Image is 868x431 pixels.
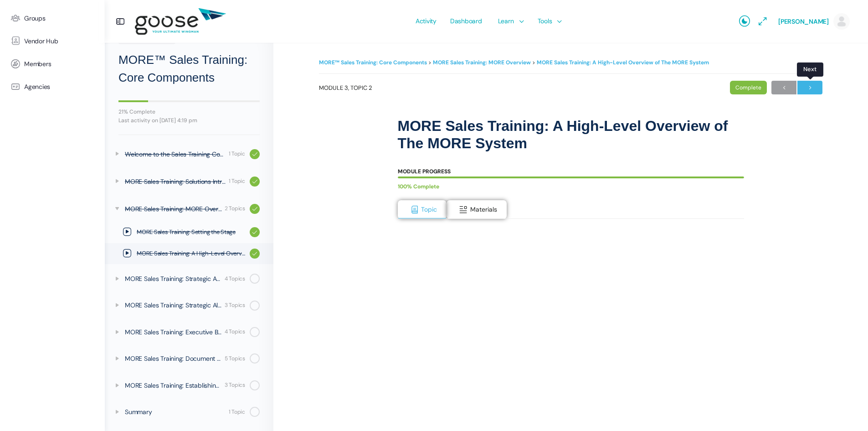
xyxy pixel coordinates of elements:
[225,327,245,336] div: 4 Topics
[5,52,100,75] a: Members
[137,228,245,237] span: MORE Sales Training: Setting the Stage
[137,249,245,258] span: MORE Sales Training: A High-Level Overview of The MORE System
[105,142,273,166] a: Welcome to the Sales Training Course 1 Topic
[118,51,260,87] h2: MORE™ Sales Training: Core Components
[125,204,222,214] div: MORE Sales Training: MORE Overview
[125,353,222,363] div: MORE Sales Training: Document Workshop / Putting It To Work For You
[421,205,437,213] span: Topic
[105,197,273,221] a: MORE Sales Training: MORE Overview 2 Topics
[105,169,273,194] a: MORE Sales Training: Solutions Introduced 1 Topic
[105,243,273,264] a: MORE Sales Training: A High-Level Overview of The MORE System
[319,59,427,66] a: MORE™ Sales Training: Core Components
[24,37,58,45] span: Vendor Hub
[225,354,245,363] div: 5 Topics
[225,204,245,213] div: 2 Topics
[5,7,100,30] a: Groups
[797,81,822,94] a: Next→
[105,320,273,344] a: MORE Sales Training: Executive Briefing 4 Topics
[125,327,222,337] div: MORE Sales Training: Executive Briefing
[771,81,796,94] a: ←Previous
[125,407,226,417] div: Summary
[24,60,51,68] span: Members
[229,150,245,158] div: 1 Topic
[5,75,100,98] a: Agencies
[398,117,744,152] h1: MORE Sales Training: A High-Level Overview of The MORE System
[24,15,46,22] span: Groups
[797,82,822,94] span: →
[105,222,273,243] a: MORE Sales Training: Setting the Stage
[225,381,245,389] div: 3 Topics
[398,169,451,174] div: Module Progress
[229,177,245,186] div: 1 Topic
[125,300,222,310] div: MORE Sales Training: Strategic Alignment Plan
[730,81,767,94] div: Complete
[470,205,497,213] span: Materials
[771,82,796,94] span: ←
[778,17,829,26] span: [PERSON_NAME]
[5,30,100,52] a: Vendor Hub
[125,177,226,187] div: MORE Sales Training: Solutions Introduced
[118,109,260,114] div: 21% Complete
[319,85,372,91] span: Module 3, Topic 2
[822,387,868,431] iframe: Chat Widget
[105,267,273,291] a: MORE Sales Training: Strategic Analysis 4 Topics
[105,347,273,370] a: MORE Sales Training: Document Workshop / Putting It To Work For You 5 Topics
[537,59,709,66] a: MORE Sales Training: A High-Level Overview of The MORE System
[105,293,273,317] a: MORE Sales Training: Strategic Alignment Plan 3 Topics
[125,274,222,284] div: MORE Sales Training: Strategic Analysis
[225,301,245,310] div: 3 Topics
[24,83,50,91] span: Agencies
[118,118,260,123] div: Last activity on [DATE] 4:19 pm
[125,380,222,390] div: MORE Sales Training: Establishing Healthy Habits
[105,400,273,424] a: Summary 1 Topic
[225,275,245,283] div: 4 Topics
[105,374,273,397] a: MORE Sales Training: Establishing Healthy Habits 3 Topics
[398,181,735,193] div: 100% Complete
[125,149,226,159] div: Welcome to the Sales Training Course
[433,59,531,66] a: MORE Sales Training: MORE Overview
[229,408,245,416] div: 1 Topic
